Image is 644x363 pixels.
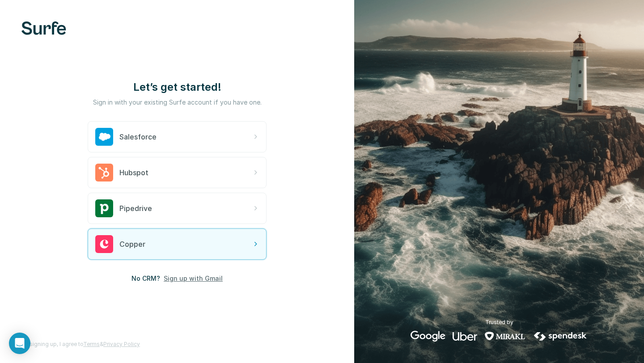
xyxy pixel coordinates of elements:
[164,274,223,283] button: Sign up with Gmail
[9,333,30,354] div: Open Intercom Messenger
[93,98,262,107] p: Sign in with your existing Surfe account if you have one.
[83,341,100,347] a: Terms
[21,340,140,348] span: By signing up, I agree to &
[453,331,477,342] img: uber's logo
[95,235,113,253] img: copper's logo
[119,239,145,249] span: Copper
[88,80,267,94] h1: Let’s get started!
[95,199,113,217] img: pipedrive's logo
[21,21,66,35] img: Surfe's logo
[484,331,525,342] img: mirakl's logo
[533,331,588,342] img: spendesk's logo
[95,128,113,146] img: salesforce's logo
[103,341,140,347] a: Privacy Policy
[95,164,113,181] img: hubspot's logo
[131,274,160,283] span: No CRM?
[119,131,157,142] span: Salesforce
[411,331,445,342] img: google's logo
[119,167,148,178] span: Hubspot
[119,203,152,214] span: Pipedrive
[485,318,513,326] p: Trusted by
